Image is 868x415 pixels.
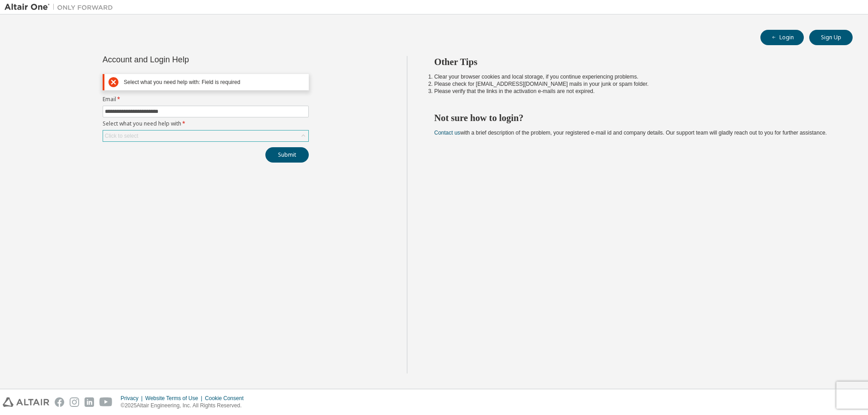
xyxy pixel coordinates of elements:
[265,147,309,163] button: Submit
[105,132,138,140] div: Click to select
[85,397,94,407] img: linkedin.svg
[121,402,249,410] p: © 2025 Altair Engineering, Inc. All Rights Reserved.
[103,120,309,127] label: Select what you need help with
[121,395,145,402] div: Privacy
[103,56,268,63] div: Account and Login Help
[434,56,837,68] h2: Other Tips
[145,395,205,402] div: Website Terms of Use
[760,30,804,45] button: Login
[809,30,853,45] button: Sign Up
[103,96,309,103] label: Email
[55,397,64,407] img: facebook.svg
[3,397,49,407] img: altair_logo.svg
[5,3,118,12] img: Altair One
[434,88,837,95] li: Please verify that the links in the activation e-mails are not expired.
[434,80,837,88] li: Please check for [EMAIL_ADDRESS][DOMAIN_NAME] mails in your junk or spam folder.
[434,112,837,124] h2: Not sure how to login?
[99,397,113,407] img: youtube.svg
[205,395,249,402] div: Cookie Consent
[434,130,827,136] span: with a brief description of the problem, your registered e-mail id and company details. Our suppo...
[434,73,837,80] li: Clear your browser cookies and local storage, if you continue experiencing problems.
[70,397,79,407] img: instagram.svg
[103,131,308,141] div: Click to select
[434,130,460,136] a: Contact us
[124,79,305,86] div: Select what you need help with: Field is required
